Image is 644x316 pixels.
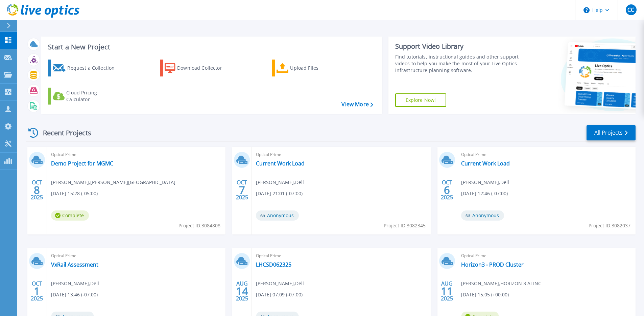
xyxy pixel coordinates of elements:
div: Recent Projects [26,125,100,141]
span: [DATE] 07:09 (-07:00) [256,291,303,298]
a: Explore Now! [395,93,447,107]
div: Request a Collection [67,61,121,75]
a: Upload Files [272,60,347,76]
span: [PERSON_NAME] , HORIZON 3 AI INC [461,280,541,287]
span: 8 [34,187,40,193]
span: Optical Prime [256,151,426,158]
span: CC [627,7,634,13]
span: [PERSON_NAME] , Dell [256,179,304,186]
span: 14 [236,288,248,294]
span: [PERSON_NAME] , Dell [256,280,304,287]
span: Optical Prime [461,151,631,158]
span: Complete [51,210,89,221]
span: Optical Prime [256,252,426,259]
a: VxRail Assessment [51,261,98,268]
span: Anonymous [461,210,504,221]
span: Project ID: 3084808 [178,222,220,229]
h3: Start a New Project [48,43,373,51]
span: [PERSON_NAME] , Dell [51,280,99,287]
span: Project ID: 3082345 [384,222,426,229]
a: Demo Project for MGMC [51,160,113,167]
span: Optical Prime [461,252,631,259]
div: Download Collector [177,61,231,75]
a: Cloud Pricing Calculator [48,88,123,105]
span: [DATE] 15:28 (-05:00) [51,190,98,197]
div: Upload Files [290,61,344,75]
div: OCT 2025 [30,279,43,303]
span: Project ID: 3082037 [589,222,630,229]
span: 1 [34,288,40,294]
span: [PERSON_NAME] , Dell [461,179,509,186]
a: View More [341,101,373,108]
div: Cloud Pricing Calculator [66,89,120,103]
span: 11 [441,288,453,294]
a: Download Collector [160,60,235,76]
a: Current Work Load [256,160,305,167]
a: Current Work Load [461,160,510,167]
span: Optical Prime [51,151,221,158]
span: Optical Prime [51,252,221,259]
div: OCT 2025 [30,178,43,202]
a: Horizon3 - PROD Cluster [461,261,524,268]
div: OCT 2025 [236,178,248,202]
span: [PERSON_NAME] , [PERSON_NAME][GEOGRAPHIC_DATA] [51,179,175,186]
span: 7 [239,187,245,193]
span: [DATE] 21:01 (-07:00) [256,190,303,197]
a: LHCSD062325 [256,261,291,268]
span: 6 [444,187,450,193]
a: All Projects [587,125,636,140]
div: Find tutorials, instructional guides and other support videos to help you make the most of your L... [395,53,521,74]
span: [DATE] 13:46 (-07:00) [51,291,98,298]
span: [DATE] 12:46 (-07:00) [461,190,508,197]
span: [DATE] 15:05 (+00:00) [461,291,509,298]
span: Anonymous [256,210,299,221]
a: Request a Collection [48,60,123,76]
div: AUG 2025 [236,279,248,303]
div: AUG 2025 [440,279,453,303]
div: Support Video Library [395,42,521,51]
div: OCT 2025 [440,178,453,202]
